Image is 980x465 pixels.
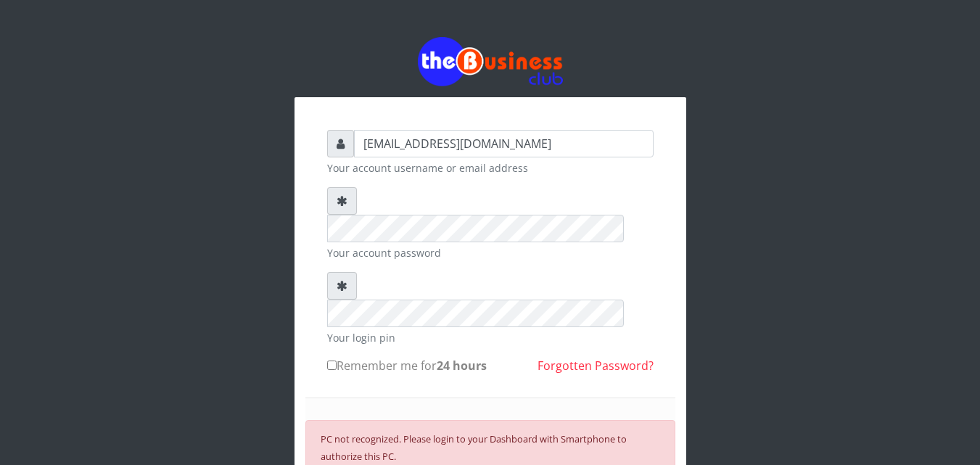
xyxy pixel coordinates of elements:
[327,160,654,176] small: Your account username or email address
[327,330,654,345] small: Your login pin
[437,358,487,374] b: 24 hours
[538,358,654,374] a: Forgotten Password?
[354,130,654,157] input: Username or email address
[327,357,487,374] label: Remember me for
[327,361,337,370] input: Remember me for24 hours
[327,245,654,260] small: Your account password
